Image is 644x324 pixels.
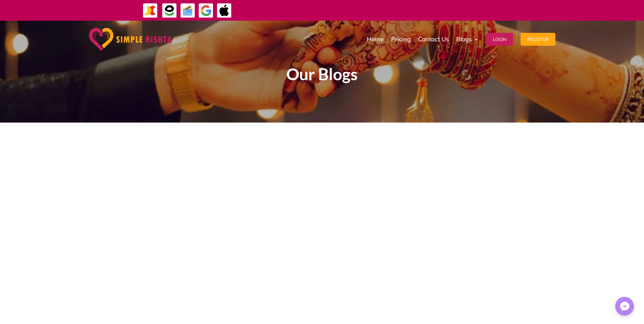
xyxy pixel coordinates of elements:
button: Register [521,33,555,46]
button: Login [486,33,513,46]
img: JazzCash-icon [143,3,158,18]
img: ApplePay-icon [217,3,232,18]
h1: Our Blogs [140,66,505,86]
a: Contact Us [418,22,449,56]
a: Login [486,22,513,56]
a: Blogs [456,22,479,56]
img: EasyPaisa-icon [162,3,177,18]
a: Home [367,22,384,56]
a: Register [521,22,555,56]
img: Messenger [618,300,631,313]
a: Pricing [391,22,411,56]
img: Credit Cards [180,3,195,18]
img: GooglePay-icon [198,3,214,18]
